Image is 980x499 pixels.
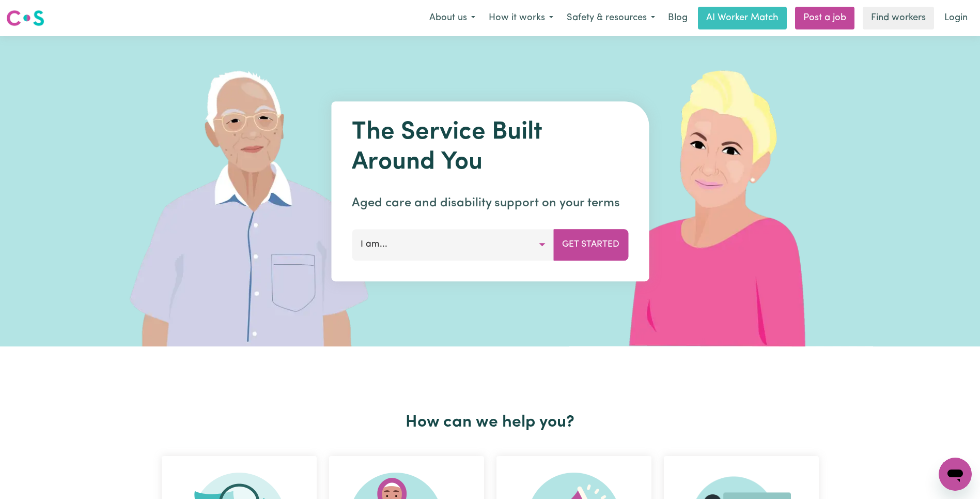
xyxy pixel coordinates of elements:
button: Get Started [553,229,628,260]
img: Careseekers logo [6,9,44,27]
button: Safety & resources [560,7,662,29]
iframe: Button to launch messaging window [939,458,972,491]
a: Blog [662,7,694,29]
a: Find workers [863,7,934,29]
button: About us [423,7,482,29]
a: Careseekers logo [6,6,44,30]
h2: How can we help you? [155,413,825,432]
button: How it works [482,7,560,29]
h1: The Service Built Around You [352,118,628,177]
a: Login [938,7,974,29]
p: Aged care and disability support on your terms [352,194,628,213]
a: Post a job [795,7,854,29]
button: I am... [352,229,554,260]
a: AI Worker Match [698,7,787,29]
